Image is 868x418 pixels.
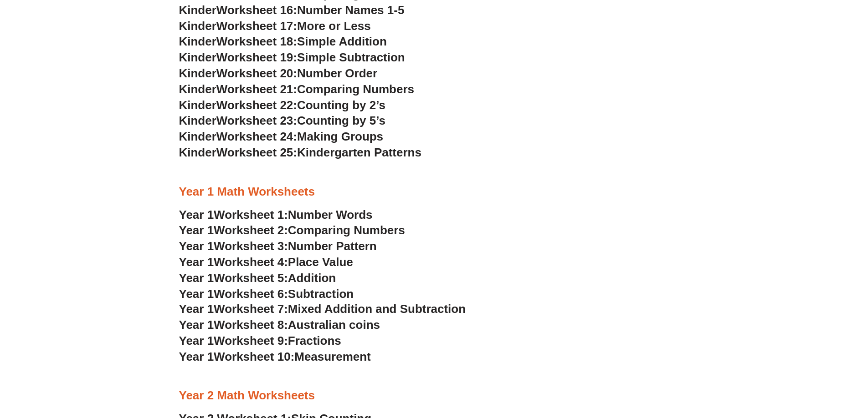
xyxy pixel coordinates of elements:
[179,3,216,17] span: Kinder
[297,98,385,112] span: Counting by 2’s
[214,350,294,363] span: Worksheet 10:
[297,114,385,127] span: Counting by 5’s
[214,223,288,237] span: Worksheet 2:
[179,223,405,237] a: Year 1Worksheet 2:Comparing Numbers
[216,35,297,48] span: Worksheet 18:
[288,239,377,253] span: Number Pattern
[179,287,354,301] a: Year 1Worksheet 6:Subtraction
[216,19,297,33] span: Worksheet 17:
[216,98,297,112] span: Worksheet 22:
[179,130,216,143] span: Kinder
[297,146,421,159] span: Kindergarten Patterns
[216,66,297,80] span: Worksheet 20:
[214,271,288,285] span: Worksheet 5:
[297,82,414,96] span: Comparing Numbers
[297,50,405,64] span: Simple Subtraction
[179,318,380,332] a: Year 1Worksheet 8:Australian coins
[179,350,371,363] a: Year 1Worksheet 10:Measurement
[216,82,297,96] span: Worksheet 21:
[179,114,216,127] span: Kinder
[214,302,288,316] span: Worksheet 7:
[288,223,405,237] span: Comparing Numbers
[179,255,353,269] a: Year 1Worksheet 4:Place Value
[288,302,466,316] span: Mixed Addition and Subtraction
[214,334,288,347] span: Worksheet 9:
[294,350,371,363] span: Measurement
[822,374,868,418] iframe: Chat Widget
[216,3,297,17] span: Worksheet 16:
[214,255,288,269] span: Worksheet 4:
[179,35,216,48] span: Kinder
[179,146,216,159] span: Kinder
[179,19,216,33] span: Kinder
[297,66,377,80] span: Number Order
[214,318,288,332] span: Worksheet 8:
[214,287,288,301] span: Worksheet 6:
[179,388,689,403] h3: Year 2 Math Worksheets
[179,239,377,253] a: Year 1Worksheet 3:Number Pattern
[179,208,373,222] a: Year 1Worksheet 1:Number Words
[216,50,297,64] span: Worksheet 19:
[297,35,387,48] span: Simple Addition
[214,208,288,222] span: Worksheet 1:
[288,271,336,285] span: Addition
[288,255,353,269] span: Place Value
[179,302,466,316] a: Year 1Worksheet 7:Mixed Addition and Subtraction
[179,66,216,80] span: Kinder
[179,50,216,64] span: Kinder
[297,19,371,33] span: More or Less
[288,287,354,301] span: Subtraction
[214,239,288,253] span: Worksheet 3:
[216,114,297,127] span: Worksheet 23:
[179,184,689,200] h3: Year 1 Math Worksheets
[179,98,216,112] span: Kinder
[288,334,341,347] span: Fractions
[297,3,404,17] span: Number Names 1-5
[288,208,373,222] span: Number Words
[179,334,341,347] a: Year 1Worksheet 9:Fractions
[288,318,380,332] span: Australian coins
[216,146,297,159] span: Worksheet 25:
[179,271,336,285] a: Year 1Worksheet 5:Addition
[216,130,297,143] span: Worksheet 24:
[297,130,383,143] span: Making Groups
[179,82,216,96] span: Kinder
